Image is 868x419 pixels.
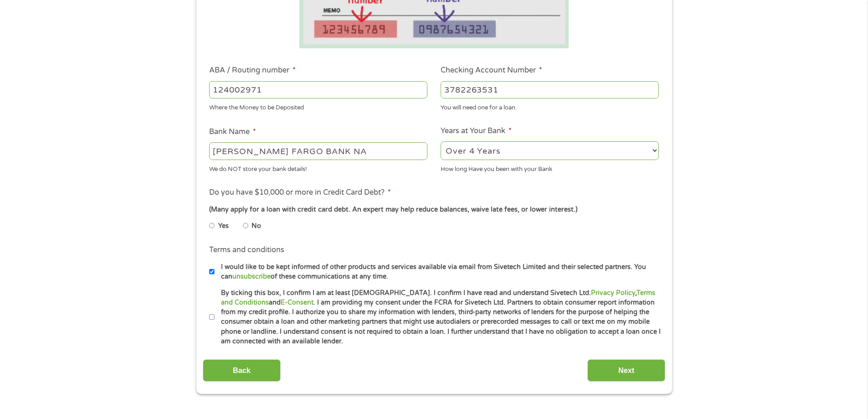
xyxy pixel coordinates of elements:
label: By ticking this box, I confirm I am at least [DEMOGRAPHIC_DATA]. I confirm I have read and unders... [215,288,662,347]
input: 263177916 [209,81,427,98]
a: Privacy Policy [591,289,635,297]
div: We do NOT store your bank details! [209,161,427,174]
input: 345634636 [441,81,659,98]
div: (Many apply for a loan with credit card debt. An expert may help reduce balances, waive late fees... [209,205,658,215]
a: Terms and Conditions [221,289,655,306]
label: Bank Name [209,127,256,137]
label: Do you have $10,000 or more in Credit Card Debt? [209,188,391,197]
label: ABA / Routing number [209,66,296,75]
label: Yes [218,221,229,231]
label: Checking Account Number [441,66,542,75]
label: No [252,221,261,231]
div: You will need one for a loan. [441,100,659,113]
div: Where the Money to be Deposited [209,100,427,113]
input: Next [587,359,665,382]
a: E-Consent [281,299,313,306]
a: unsubscribe [232,273,271,280]
label: Years at Your Bank [441,126,512,136]
input: Back [203,359,281,382]
label: I would like to be kept informed of other products and services available via email from Sivetech... [215,262,662,282]
div: How long Have you been with your Bank [441,161,659,174]
label: Terms and conditions [209,245,284,255]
